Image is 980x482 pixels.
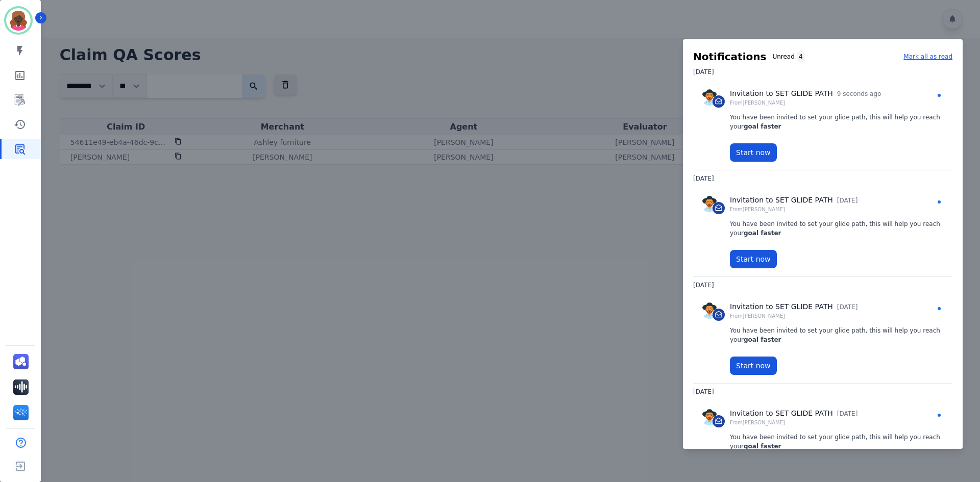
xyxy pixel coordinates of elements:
[730,301,833,312] p: Invitation to SET GLIDE PATH
[730,419,857,426] p: From [PERSON_NAME]
[701,302,718,319] img: Rounded avatar
[730,408,833,419] p: Invitation to SET GLIDE PATH
[730,357,777,375] button: Start now
[693,384,952,400] h3: [DATE]
[837,302,858,312] p: [DATE]
[837,409,858,418] p: [DATE]
[744,443,781,450] strong: goal faster
[730,326,944,344] p: You have been invited to set your glide path, this will help you reach your
[701,89,718,106] img: Rounded avatar
[693,170,952,187] h3: [DATE]
[693,49,766,64] h2: Notifications
[730,113,944,131] p: You have been invited to set your glide path, this will help you reach your
[701,196,718,212] img: Rounded avatar
[693,64,952,80] h3: [DATE]
[797,51,805,62] div: 4
[744,230,781,237] strong: goal faster
[772,52,794,61] p: Unread
[837,89,881,98] p: 9 seconds ago
[730,88,833,99] p: Invitation to SET GLIDE PATH
[903,52,952,61] p: Mark all as read
[837,196,858,205] p: [DATE]
[701,409,718,425] img: Rounded avatar
[6,8,31,33] img: Bordered avatar
[730,206,857,213] p: From [PERSON_NAME]
[730,312,857,320] p: From [PERSON_NAME]
[730,250,777,268] button: Start now
[730,433,944,451] p: You have been invited to set your glide path, this will help you reach your
[730,99,881,107] p: From [PERSON_NAME]
[693,277,952,293] h3: [DATE]
[744,336,781,343] strong: goal faster
[730,195,833,206] p: Invitation to SET GLIDE PATH
[730,219,944,238] p: You have been invited to set your glide path, this will help you reach your
[730,143,777,162] button: Start now
[744,123,781,130] strong: goal faster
